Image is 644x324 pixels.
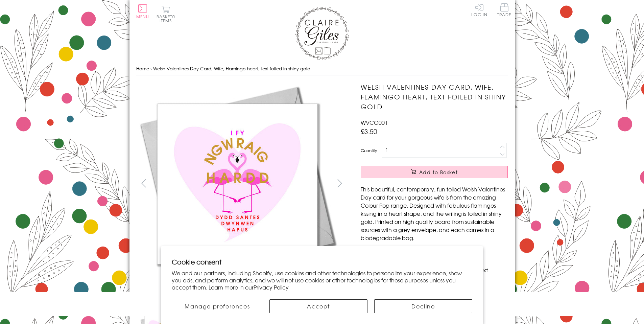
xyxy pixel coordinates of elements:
[419,169,458,176] span: Add to Basket
[497,3,511,17] span: Trade
[136,4,149,19] button: Menu
[361,82,508,111] h1: Welsh Valentines Day Card, Wife, Flamingo heart, text foiled in shiny gold
[332,176,347,191] button: next
[347,82,550,285] img: Welsh Valentines Day Card, Wife, Flamingo heart, text foiled in shiny gold
[361,126,377,136] span: £3.50
[136,176,151,191] button: prev
[361,185,508,242] p: This beautiful, contemporary, fun foiled Welsh Valentines Day card for your gorgeous wife is from...
[136,82,339,285] img: Welsh Valentines Day Card, Wife, Flamingo heart, text foiled in shiny gold
[185,302,250,310] span: Manage preferences
[136,14,149,20] span: Menu
[254,283,289,291] a: Privacy Policy
[172,270,472,291] p: We and our partners, including Shopify, use cookies and other technologies to personalize your ex...
[361,166,508,178] button: Add to Basket
[153,65,310,72] span: Welsh Valentines Day Card, Wife, Flamingo heart, text foiled in shiny gold
[136,62,508,76] nav: breadcrumbs
[172,299,263,313] button: Manage preferences
[269,299,367,313] button: Accept
[361,118,388,126] span: WVCO001
[136,65,149,72] a: Home
[172,257,472,267] h2: Cookie consent
[157,5,175,23] button: Basket0 items
[295,7,349,60] img: Claire Giles Greetings Cards
[361,147,377,154] label: Quantity
[150,65,152,72] span: ›
[497,3,511,18] a: Trade
[374,299,472,313] button: Decline
[160,14,175,24] span: 0 items
[471,3,487,17] a: Log In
